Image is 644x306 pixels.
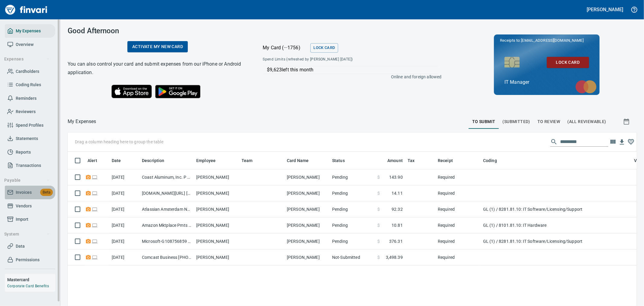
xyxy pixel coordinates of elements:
[552,59,584,66] span: Lock Card
[242,157,261,164] span: Team
[68,118,96,125] nav: breadcrumb
[91,223,98,227] span: Online transaction
[194,233,239,249] td: [PERSON_NAME]
[435,185,481,201] td: Required
[2,54,52,65] button: Expenses
[16,243,25,250] span: Data
[572,77,600,96] img: mastercard.svg
[483,157,505,164] span: Coding
[377,222,380,228] span: $
[16,202,32,210] span: Vendors
[330,217,375,233] td: Pending
[438,157,453,164] span: Receipt
[585,5,625,14] button: [PERSON_NAME]
[4,230,50,238] span: System
[332,157,353,164] span: Status
[112,157,129,164] span: Date
[16,68,39,75] span: Cardholders
[481,217,632,233] td: GL (1) / 8101.81.10: IT Hardware
[537,118,560,125] span: To Review
[127,41,188,52] a: Activate my new card
[5,213,55,226] a: Import
[16,108,36,116] span: Reviewers
[142,157,172,164] span: Description
[16,162,41,169] span: Transactions
[85,255,91,259] span: Receipt Required
[112,157,121,164] span: Date
[16,27,41,35] span: My Expenses
[194,201,239,217] td: [PERSON_NAME]
[547,57,589,68] button: Lock Card
[196,157,216,164] span: Employee
[88,157,105,164] span: Alert
[386,254,403,260] span: 3,498.39
[139,169,194,185] td: Coast Aluminum, Inc. P Portland OR
[111,85,152,98] img: Download on the App Store
[587,6,623,13] h5: [PERSON_NAME]
[139,201,194,217] td: Atlassian Amsterdam Nhnl
[5,132,55,145] a: Statements
[5,253,55,267] a: Permissions
[5,65,55,78] a: Cardholders
[5,24,55,38] a: My Expenses
[91,175,98,179] span: Online transaction
[330,201,375,217] td: Pending
[608,137,617,146] button: Choose columns to display
[617,114,637,129] button: Show transactions within a particular date range
[377,206,380,212] span: $
[7,276,55,283] h6: Mastercard
[5,119,55,132] a: Spend Profiles
[284,185,330,201] td: [PERSON_NAME]
[194,185,239,201] td: [PERSON_NAME]
[438,157,461,164] span: Receipt
[330,185,375,201] td: Pending
[16,189,32,196] span: Invoices
[85,223,91,227] span: Receipt Required
[109,233,139,249] td: [DATE]
[503,118,530,125] span: (Submitted)
[85,191,91,195] span: Receipt Required
[284,249,330,265] td: [PERSON_NAME]
[194,169,239,185] td: [PERSON_NAME]
[617,138,626,147] button: Download Table
[332,157,345,164] span: Status
[242,157,253,164] span: Team
[139,249,194,265] td: Comcast Business [PHONE_NUMBER] [GEOGRAPHIC_DATA]
[500,37,594,44] p: Receipts to:
[263,44,308,51] p: My Card (···1756)
[387,157,403,164] span: Amount
[392,222,403,228] span: 10.81
[472,118,495,125] span: To Submit
[109,217,139,233] td: [DATE]
[377,254,380,260] span: $
[4,2,49,17] img: Finvari
[5,199,55,213] a: Vendors
[68,27,248,35] h3: Good Afternoon
[380,157,403,164] span: Amount
[267,66,438,73] p: $9,623 left this month
[85,175,91,179] span: Receipt Required
[568,118,606,125] span: (All Reviewable)
[313,44,335,51] span: Lock Card
[91,239,98,243] span: Online transaction
[16,41,34,48] span: Overview
[68,60,248,77] h6: You can also control your card and submit expenses from our iPhone or Android application.
[194,217,239,233] td: [PERSON_NAME]
[377,238,380,244] span: $
[310,43,338,53] button: Lock Card
[16,216,28,223] span: Import
[389,238,403,244] span: 376.31
[196,157,223,164] span: Employee
[139,233,194,249] td: Microsoft-G108756859 Redmond WA
[408,157,415,164] span: Tax
[330,249,375,265] td: Not-Submitted
[194,249,239,265] td: [PERSON_NAME]
[626,137,636,146] button: Column choices favorited. Click to reset to default
[109,185,139,201] td: [DATE]
[2,229,52,240] button: System
[5,239,55,253] a: Data
[139,217,194,233] td: Amazon Mktplace Pmts [DOMAIN_NAME][URL] WA
[2,175,52,186] button: Payable
[16,148,31,156] span: Reports
[40,189,53,196] span: Beta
